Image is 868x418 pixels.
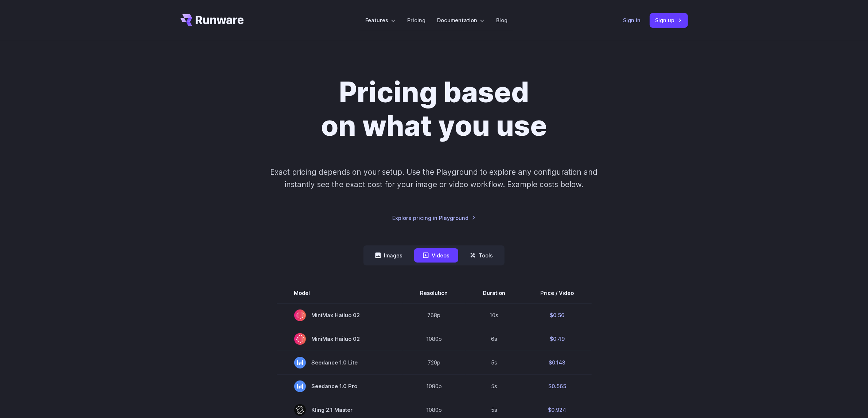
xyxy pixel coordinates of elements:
label: Features [365,16,396,24]
h1: Pricing based on what you use [231,76,637,143]
label: Documentation [437,16,484,24]
span: MiniMax Hailuo 02 [294,309,385,321]
a: Sign up [650,13,688,27]
button: Images [366,248,411,263]
span: Seedance 1.0 Lite [294,357,385,368]
td: $0.49 [523,327,592,351]
a: Pricing [407,16,425,24]
td: $0.565 [523,374,592,398]
td: 720p [403,351,466,374]
th: Model [277,283,403,303]
td: 1080p [403,327,466,351]
th: Duration [466,283,523,303]
td: 1080p [403,374,466,398]
td: 5s [466,351,523,374]
th: Price / Video [523,283,592,303]
td: 6s [466,327,523,351]
a: Explore pricing in Playground [392,214,476,222]
td: $0.56 [523,303,592,327]
a: Blog [496,16,507,24]
button: Videos [414,248,458,263]
td: 5s [466,374,523,398]
th: Resolution [403,283,466,303]
span: MiniMax Hailuo 02 [294,333,385,345]
a: Go to / [180,14,244,26]
a: Sign in [623,16,641,24]
td: 768p [403,303,466,327]
p: Exact pricing depends on your setup. Use the Playground to explore any configuration and instantl... [256,166,611,190]
td: $0.143 [523,351,592,374]
button: Tools [461,248,502,263]
span: Kling 2.1 Master [294,404,385,416]
span: Seedance 1.0 Pro [294,380,385,392]
td: 10s [466,303,523,327]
